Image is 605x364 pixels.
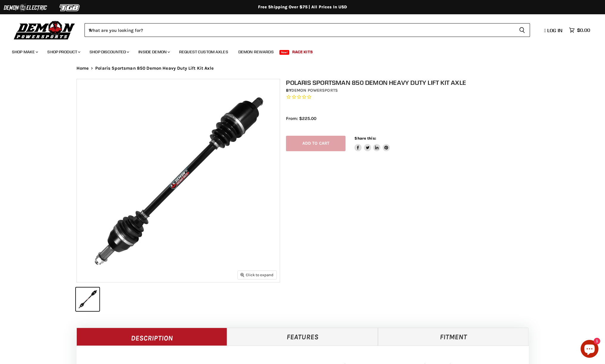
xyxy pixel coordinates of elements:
[7,43,589,58] ul: Main menu
[7,46,42,58] a: Shop Make
[291,88,338,93] a: Demon Powersports
[354,136,390,151] aside: Share this:
[85,23,514,37] input: When autocomplete results are available use up and down arrows to review and enter to select
[77,79,280,282] img: IMAGE
[234,46,278,58] a: Demon Rewards
[514,23,530,37] button: Search
[95,66,214,71] span: Polaris Sportsman 850 Demon Heavy Duty Lift Kit Axle
[577,27,590,33] span: $0.00
[286,94,535,100] span: Rated 0.0 out of 5 stars 0 reviews
[286,79,535,86] h1: Polaris Sportsman 850 Demon Heavy Duty Lift Kit Axle
[238,271,276,279] button: Click to expand
[227,328,378,346] a: Features
[547,27,562,33] span: Log in
[48,2,92,13] img: TGB Logo 2
[240,273,273,277] span: Click to expand
[579,340,600,359] inbox-online-store-chat: Shopify online store chat
[542,28,566,33] a: Log in
[85,23,530,37] form: Product
[43,46,84,58] a: Shop Product
[286,116,316,121] span: From: $225.00
[76,328,227,346] a: Description
[354,136,376,140] span: Share this:
[134,46,173,58] a: Inside Demon
[85,46,133,58] a: Shop Discounted
[65,66,541,71] nav: Breadcrumbs
[279,50,290,55] span: New!
[288,46,317,58] a: Race Kits
[286,87,535,94] div: by
[76,288,99,311] button: IMAGE thumbnail
[3,2,48,13] img: Demon Electric Logo 2
[12,19,77,40] img: Demon Powersports
[65,4,541,10] div: Free Shipping Over $75 | All Prices In USD
[175,46,233,58] a: Request Custom Axles
[76,66,89,71] a: Home
[566,26,593,35] a: $0.00
[378,328,529,346] a: Fitment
